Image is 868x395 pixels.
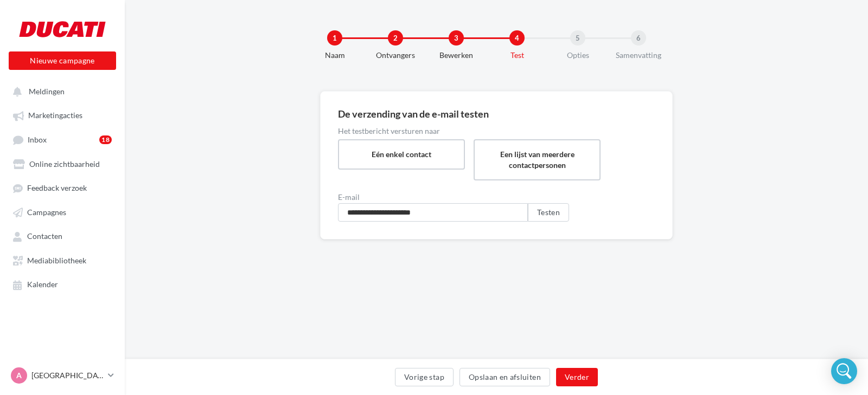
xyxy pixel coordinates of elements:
div: Het testbericht versturen naar [338,127,655,135]
label: Eén enkel contact [338,139,465,170]
div: Bewerken [422,50,491,61]
span: Marketingacties [28,111,82,120]
span: A [16,370,22,381]
a: Mediabibliotheek [7,250,118,270]
a: Inbox18 [7,129,118,150]
div: Open Intercom Messenger [831,358,857,384]
div: 5 [570,30,585,46]
button: Opslaan en afsluiten [459,368,550,386]
a: Online zichtbaarheid [7,154,118,173]
a: Marketingacties [7,105,118,125]
div: Ontvangers [361,50,430,61]
span: Contacten [27,232,62,241]
div: 1 [327,30,342,46]
div: 6 [631,30,646,46]
div: 4 [509,30,525,46]
a: Feedback verzoek [7,178,118,197]
button: Vorige stap [395,368,454,386]
div: Opties [543,50,612,61]
span: Feedback verzoek [27,184,87,193]
p: [GEOGRAPHIC_DATA] [31,370,104,381]
span: Online zichtbaarheid [29,159,100,169]
span: E-mail [338,192,360,202]
span: De verzending van de e-mail testen [338,108,489,120]
div: Naam [300,50,369,61]
span: Kalender [27,280,58,289]
button: Meldingen [7,81,114,101]
a: A [GEOGRAPHIC_DATA] [9,365,116,386]
button: Testen [528,203,569,222]
a: Kalender [7,274,118,294]
div: Test [482,50,552,61]
div: Samenvatting [604,50,673,61]
span: Inbox [28,135,47,144]
div: 3 [449,30,464,46]
button: Nieuwe campagne [9,51,116,70]
span: Meldingen [29,87,65,96]
span: Mediabibliotheek [27,256,86,265]
span: Campagnes [27,208,66,217]
a: Campagnes [7,202,118,222]
div: 18 [99,135,112,144]
div: 2 [388,30,403,46]
button: Verder [556,368,598,386]
label: Een lijst van meerdere contactpersonen [474,139,601,180]
a: Contacten [7,226,118,245]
